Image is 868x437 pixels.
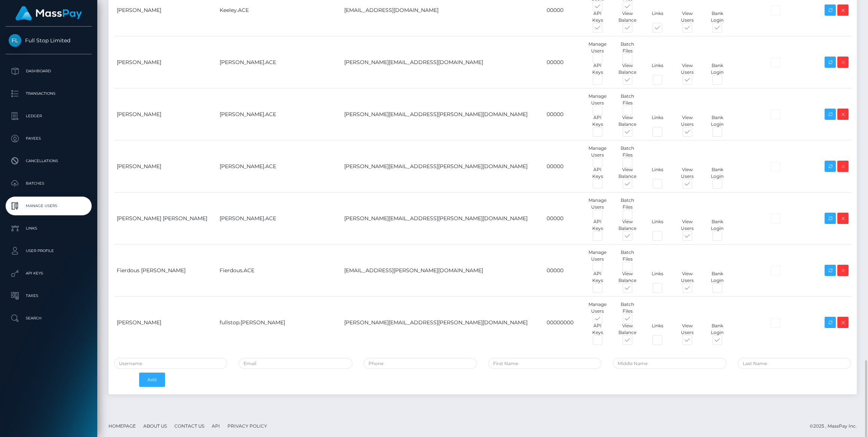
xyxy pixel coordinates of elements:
[6,62,92,81] a: Dashboard
[738,358,851,369] input: Last Name
[9,66,89,77] p: Dashboard
[9,178,89,189] p: Batches
[642,270,672,284] div: Links
[672,270,702,284] div: View Users
[544,36,586,88] td: 00000
[544,192,586,245] td: 00000
[612,166,642,180] div: View Balance
[6,107,92,125] a: Ledger
[672,218,702,232] div: View Users
[6,197,92,215] a: Manage Users
[9,290,89,301] p: Taxes
[9,245,89,257] p: User Profile
[583,10,612,24] div: API Keys
[9,110,89,122] p: Ledger
[217,297,342,349] td: fullstop.[PERSON_NAME]
[139,373,165,387] button: Add
[642,322,672,336] div: Links
[9,268,89,279] p: API Keys
[544,88,586,140] td: 00000
[114,358,227,369] input: Username
[171,420,207,432] a: Contact Us
[672,114,702,128] div: View Users
[702,62,732,76] div: Bank Login
[642,62,672,76] div: Links
[612,270,642,284] div: View Balance
[583,145,612,158] div: Manage Users
[583,197,612,210] div: Manage Users
[9,313,89,324] p: Search
[217,140,342,192] td: [PERSON_NAME].ACE
[583,114,612,128] div: API Keys
[364,358,477,369] input: Phone
[642,166,672,180] div: Links
[9,200,89,212] p: Manage Users
[114,140,217,192] td: [PERSON_NAME]
[6,286,92,305] a: Taxes
[672,62,702,76] div: View Users
[217,36,342,88] td: [PERSON_NAME].ACE
[6,84,92,103] a: Transactions
[342,192,544,245] td: [PERSON_NAME][EMAIL_ADDRESS][PERSON_NAME][DOMAIN_NAME]
[672,166,702,180] div: View Users
[702,270,732,284] div: Bank Login
[642,218,672,232] div: Links
[6,129,92,148] a: Payees
[342,36,544,88] td: [PERSON_NAME][EMAIL_ADDRESS][DOMAIN_NAME]
[642,10,672,24] div: Links
[342,245,544,297] td: [EMAIL_ADDRESS][PERSON_NAME][DOMAIN_NAME]
[612,197,642,210] div: Batch Files
[544,140,586,192] td: 00000
[612,301,642,315] div: Batch Files
[544,297,586,349] td: 00000000
[217,192,342,245] td: [PERSON_NAME].ACE
[6,309,92,328] a: Search
[672,10,702,24] div: View Users
[6,37,92,44] span: Full Stop Limited
[612,114,642,128] div: View Balance
[209,420,223,432] a: API
[114,192,217,245] td: [PERSON_NAME] [PERSON_NAME]
[583,62,612,76] div: API Keys
[612,145,642,158] div: Batch Files
[342,88,544,140] td: [PERSON_NAME][EMAIL_ADDRESS][PERSON_NAME][DOMAIN_NAME]
[114,297,217,349] td: [PERSON_NAME]
[342,297,544,349] td: [PERSON_NAME][EMAIL_ADDRESS][PERSON_NAME][DOMAIN_NAME]
[612,93,642,106] div: Batch Files
[6,152,92,170] a: Cancellations
[217,88,342,140] td: [PERSON_NAME].ACE
[15,6,82,21] img: MassPay Logo
[583,218,612,232] div: API Keys
[140,420,170,432] a: About Us
[583,249,612,262] div: Manage Users
[612,62,642,76] div: View Balance
[9,88,89,99] p: Transactions
[6,219,92,238] a: Links
[239,358,352,369] input: Email
[9,223,89,234] p: Links
[224,420,270,432] a: Privacy Policy
[6,264,92,283] a: API Keys
[342,140,544,192] td: [PERSON_NAME][EMAIL_ADDRESS][PERSON_NAME][DOMAIN_NAME]
[544,245,586,297] td: 00000
[9,133,89,144] p: Payees
[702,218,732,232] div: Bank Login
[642,114,672,128] div: Links
[702,322,732,336] div: Bank Login
[9,155,89,167] p: Cancellations
[583,93,612,106] div: Manage Users
[488,358,602,369] input: First Name
[114,88,217,140] td: [PERSON_NAME]
[583,166,612,180] div: API Keys
[612,249,642,262] div: Batch Files
[583,322,612,336] div: API Keys
[702,166,732,180] div: Bank Login
[810,422,862,430] div: © 2025 , MassPay Inc.
[702,114,732,128] div: Bank Login
[583,41,612,54] div: Manage Users
[702,10,732,24] div: Bank Login
[9,34,21,47] img: Full Stop Limited
[672,322,702,336] div: View Users
[612,41,642,54] div: Batch Files
[6,242,92,260] a: User Profile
